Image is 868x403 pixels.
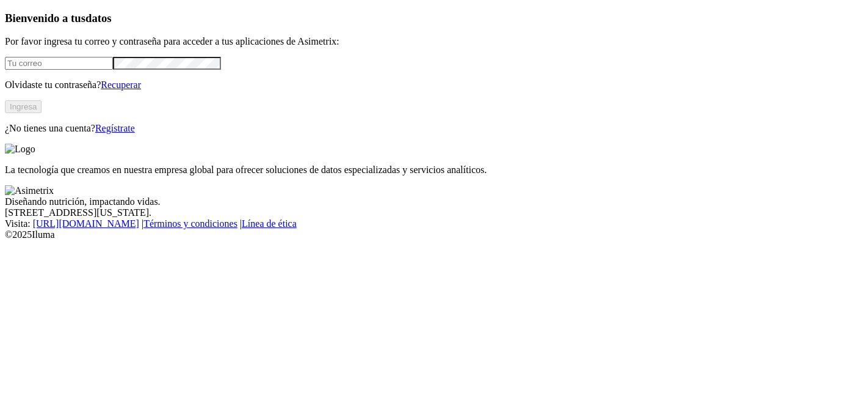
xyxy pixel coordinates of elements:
[33,218,139,229] a: [URL][DOMAIN_NAME]
[5,123,863,134] p: ¿No tienes una cuenta?
[5,79,863,91] p: Olvidaste tu contraseña?
[143,218,237,229] a: Términos y condiciones
[85,12,112,24] span: datos
[5,165,863,176] p: La tecnología que creamos en nuestra empresa global para ofrecer soluciones de datos especializad...
[5,196,863,207] div: Diseñando nutrición, impactando vidas.
[5,12,863,25] h3: Bienvenido a tus
[5,144,35,155] img: Logo
[101,79,141,90] a: Recuperar
[95,123,135,133] a: Regístrate
[5,218,863,229] div: Visita : | |
[5,207,863,218] div: [STREET_ADDRESS][US_STATE].
[5,229,863,240] div: © 2025 Iluma
[5,185,54,196] img: Asimetrix
[5,57,113,70] input: Tu correo
[242,218,297,229] a: Línea de ética
[5,100,42,113] button: Ingresa
[5,36,863,47] p: Por favor ingresa tu correo y contraseña para acceder a tus aplicaciones de Asimetrix:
